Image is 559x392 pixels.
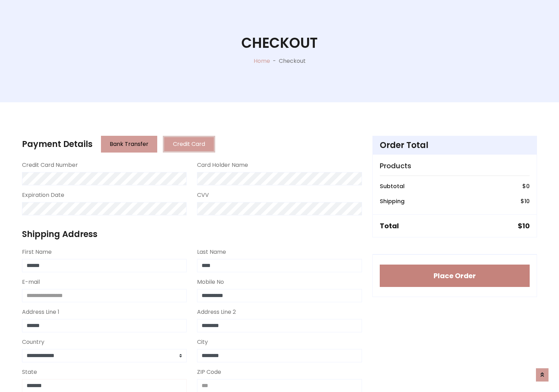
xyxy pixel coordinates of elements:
h5: $ [518,222,530,230]
p: Checkout [279,57,306,65]
label: Address Line 1 [22,308,59,316]
h6: $ [522,183,530,190]
a: Home [254,57,270,65]
label: Last Name [197,248,226,256]
label: Mobile No [197,278,224,286]
label: Credit Card Number [22,161,78,169]
span: 0 [526,182,530,190]
h6: Subtotal [380,183,405,190]
h5: Products [380,162,530,170]
button: Bank Transfer [101,136,157,153]
label: City [197,338,208,346]
label: Address Line 2 [197,308,236,316]
button: Credit Card [163,136,215,153]
h1: Checkout [241,35,318,51]
span: 10 [522,221,530,231]
label: ZIP Code [197,368,221,376]
h4: Payment Details [22,139,93,149]
label: Card Holder Name [197,161,248,169]
label: E-mail [22,278,40,286]
span: 10 [524,197,530,205]
label: State [22,368,37,376]
h5: Total [380,222,399,230]
h4: Order Total [380,140,530,150]
h6: Shipping [380,198,405,205]
label: CVV [197,191,209,199]
h4: Shipping Address [22,229,362,239]
h6: $ [521,198,530,205]
p: - [270,57,279,65]
label: Expiration Date [22,191,64,199]
button: Place Order [380,265,530,287]
label: First Name [22,248,52,256]
label: Country [22,338,44,346]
